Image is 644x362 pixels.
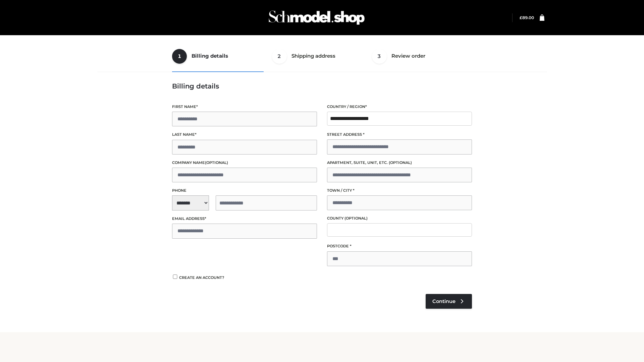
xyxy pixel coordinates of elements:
[389,160,412,165] span: (optional)
[172,216,317,222] label: Email address
[172,131,317,138] label: Last name
[172,82,472,90] h3: Billing details
[327,215,472,222] label: County
[266,4,367,31] img: Schmodel Admin 964
[432,298,455,304] span: Continue
[327,160,472,166] label: Apartment, suite, unit, etc.
[172,275,178,279] input: Create an account?
[344,216,368,221] span: (optional)
[179,275,224,280] span: Create an account?
[327,131,472,138] label: Street address
[327,104,472,110] label: Country / Region
[520,15,534,20] a: £89.00
[172,160,317,166] label: Company name
[520,15,534,20] bdi: 89.00
[172,104,317,110] label: First name
[520,15,522,20] span: £
[172,187,317,194] label: Phone
[327,187,472,194] label: Town / City
[327,243,472,249] label: Postcode
[205,160,228,165] span: (optional)
[426,294,472,309] a: Continue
